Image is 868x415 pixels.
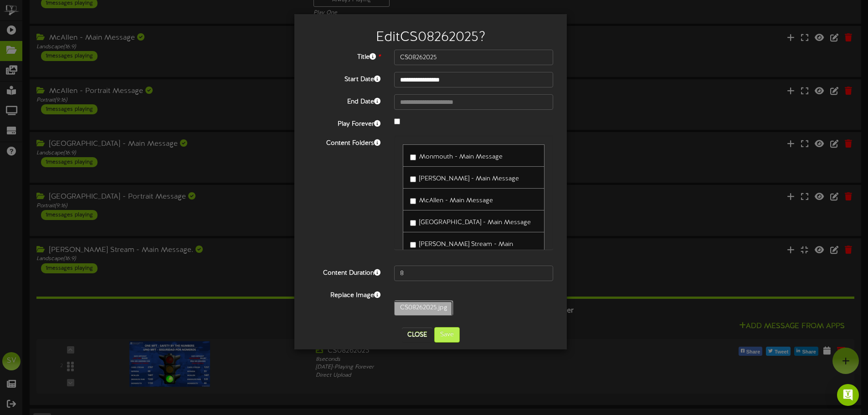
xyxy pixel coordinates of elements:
label: Title [301,50,387,62]
div: Open Intercom Messenger [837,384,859,406]
label: Content Folders [301,136,387,148]
button: Close [402,328,432,342]
h2: Edit CS08262025 ? [308,30,553,45]
span: [GEOGRAPHIC_DATA] - Main Message [419,219,531,226]
input: Monmouth - Main Message [410,154,416,160]
input: 15 [394,266,553,281]
label: End Date [301,94,387,107]
span: [PERSON_NAME] - Main Message [419,175,519,182]
label: Play Forever [301,117,387,129]
input: Title [394,50,553,65]
input: [GEOGRAPHIC_DATA] - Main Message [410,220,416,226]
input: [PERSON_NAME] Stream - Main Message. [410,242,416,248]
span: Monmouth - Main Message [419,154,503,160]
input: McAllen - Main Message [410,198,416,204]
label: Content Duration [301,266,387,278]
span: McAllen - Main Message [419,197,493,204]
label: Start Date [301,72,387,84]
button: Save [434,327,460,343]
input: [PERSON_NAME] - Main Message [410,176,416,182]
span: [PERSON_NAME] Stream - Main Message. [419,241,513,257]
label: Replace Image [301,288,387,300]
